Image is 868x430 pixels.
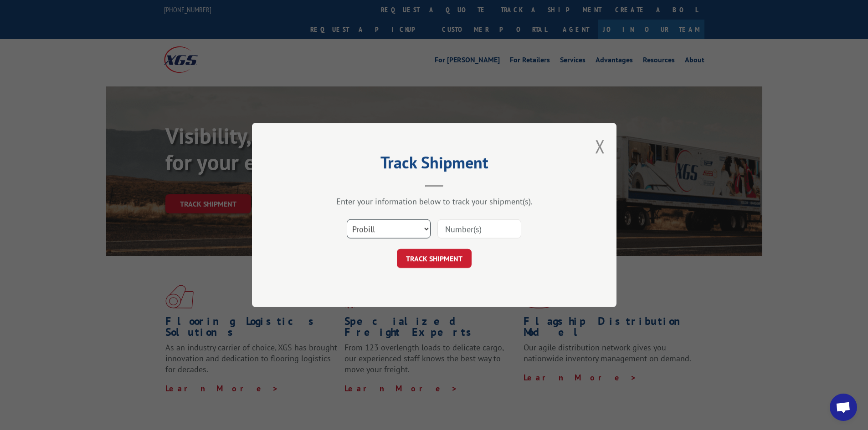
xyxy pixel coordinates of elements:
[595,134,605,158] button: Close modal
[298,196,571,207] div: Enter your information below to track your shipment(s).
[397,249,472,268] button: TRACK SHIPMENT
[830,394,857,421] a: Open chat
[437,219,521,238] input: Number(s)
[298,156,571,173] h2: Track Shipment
